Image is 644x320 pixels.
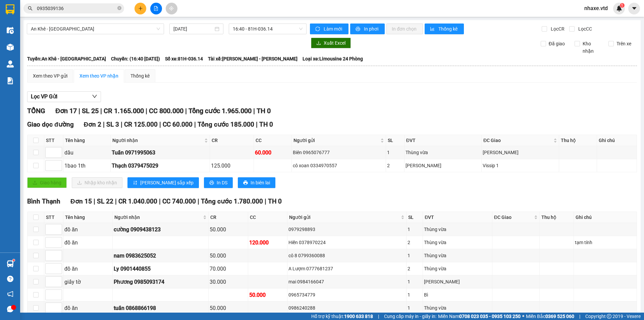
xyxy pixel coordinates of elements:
[293,162,385,169] div: cô xoan 0334970557
[63,37,72,44] span: CC :
[628,3,640,14] button: caret-down
[408,252,422,259] div: 1
[387,149,403,156] div: 1
[546,40,568,47] span: Đã giao
[7,60,14,67] img: warehouse-icon
[311,313,373,320] span: Hỗ trợ kỹ thuật:
[254,135,292,146] th: CC
[597,135,637,146] th: Ghi chú
[7,276,13,282] span: question-circle
[114,225,207,234] div: cường 0909438123
[114,214,202,221] span: Người nhận
[146,107,147,115] span: |
[384,313,436,320] span: Cung cấp máy in - giấy in:
[217,179,227,186] span: In DS
[78,107,80,115] span: |
[198,197,199,205] span: |
[6,49,118,57] div: Tên hàng: ( : 3 )
[288,226,405,233] div: 0979298893
[159,197,161,205] span: |
[248,212,288,223] th: CC
[111,55,160,62] span: Chuyến: (16:40 [DATE])
[133,180,138,186] span: sort-ascending
[166,3,177,14] button: aim
[438,25,459,33] span: Thống kê
[386,135,405,146] th: SL
[112,162,208,170] div: Thạch 0379475029
[64,6,118,14] div: Bình Thạnh
[44,48,53,57] span: SL
[209,212,248,223] th: CR
[289,214,399,221] span: Người gửi
[127,177,199,188] button: sort-ascending[PERSON_NAME] sắp xếp
[430,27,436,32] span: bar-chart
[72,177,122,188] button: downloadNhập kho nhận
[423,212,492,223] th: ĐVT
[424,291,491,299] div: Bì
[63,212,113,223] th: Tên hàng
[63,35,119,45] div: 130.000
[288,278,405,285] div: mai 0984166047
[424,265,491,272] div: Thùng vừa
[64,162,109,170] div: 1bao 1th
[7,260,14,267] img: warehouse-icon
[201,197,263,205] span: Tổng cước 1.780.000
[579,4,613,12] span: nhaxe.vtd
[324,39,345,47] span: Xuất Excel
[438,313,521,320] span: Miền Nam
[576,25,593,33] span: Lọc CC
[210,252,247,260] div: 50.000
[31,92,57,101] span: Lọc VP Gửi
[378,313,379,320] span: |
[204,177,233,188] button: printerIn DS
[424,226,491,233] div: Thùng vừa
[210,135,254,146] th: CR
[310,24,348,34] button: syncLàm mới
[424,304,491,312] div: Thùng vừa
[364,25,379,33] span: In phơi
[82,107,99,115] span: SL 25
[288,304,405,312] div: 0986240288
[575,239,636,246] div: tạm tính
[559,135,597,146] th: Thu hộ
[631,5,637,11] span: caret-down
[6,14,59,23] div: 0962033478
[293,137,379,144] span: Người gửi
[173,25,213,33] input: 15/08/2025
[27,107,45,115] span: TỔNG
[27,56,106,61] b: Tuyến: An Khê - [GEOGRAPHIC_DATA]
[408,304,422,312] div: 1
[64,265,111,273] div: đồ ăn
[44,135,63,146] th: STT
[249,238,286,247] div: 120.000
[522,315,524,318] span: ⚪️
[64,6,80,13] span: Nhận:
[114,265,207,273] div: Ly 0901440855
[100,107,102,115] span: |
[483,149,557,156] div: [PERSON_NAME]
[210,265,247,273] div: 70.000
[64,225,111,234] div: đồ ăn
[64,148,109,157] div: dầu
[64,14,118,22] div: LED THỜI ĐẠI
[255,148,290,157] div: 60.000
[64,304,111,312] div: đồ ăn
[408,265,422,272] div: 2
[6,6,59,14] div: An Khê
[324,25,343,33] span: Làm mới
[406,149,480,156] div: Thùng vừa
[350,24,385,34] button: printerIn phơi
[424,239,491,246] div: Thùng vừa
[114,304,207,312] div: tuấn 0868866198
[44,212,63,223] th: STT
[112,148,208,157] div: Tuấn 0971995063
[288,239,405,246] div: Hiền 0378970224
[135,3,146,14] button: plus
[243,180,248,186] span: printer
[253,107,255,115] span: |
[6,4,14,14] img: logo-vxr
[55,107,77,115] span: Đơn 17
[94,197,95,205] span: |
[540,212,574,223] th: Thu hộ
[27,91,101,102] button: Lọc VP Gửi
